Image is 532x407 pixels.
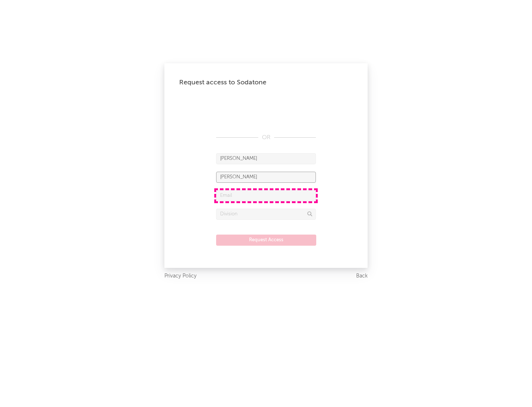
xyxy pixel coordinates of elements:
[216,190,316,201] input: Email
[216,209,316,220] input: Division
[356,272,368,281] a: Back
[164,272,197,281] a: Privacy Policy
[216,133,316,142] div: OR
[216,172,316,183] input: Last Name
[179,78,353,87] div: Request access to Sodatone
[216,153,316,164] input: First Name
[216,235,316,246] button: Request Access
